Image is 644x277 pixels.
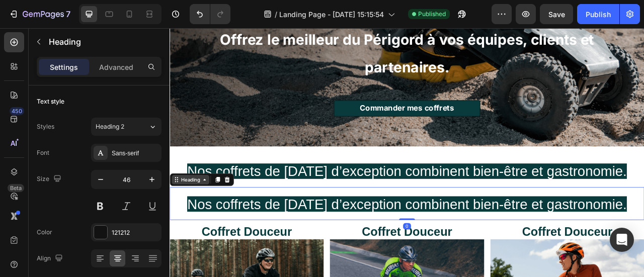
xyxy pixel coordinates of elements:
p: Heading [49,36,157,48]
span: Published [418,10,446,19]
button: 7 [4,4,75,24]
div: Publish [586,9,611,20]
div: Text style [37,97,64,106]
div: Heading [13,188,40,197]
div: Align [37,252,65,265]
div: Sans-serif [112,149,159,158]
div: Size [37,172,63,186]
strong: Commander mes coffrets [242,96,362,107]
button: <p><span style="background-color:rgba(9,58,60,0.77);font-size:19px;"><strong>Commander mes&nbsp;c... [209,91,395,112]
span: Nos coffrets de [DATE] d’exception combinent bien-être et gastronomie. [22,214,582,233]
span: Landing Page - [DATE] 15:15:54 [279,9,384,20]
button: Save [540,4,573,24]
iframe: Design area [170,28,644,277]
div: Font [37,148,49,157]
button: Publish [577,4,619,24]
div: Beta [8,184,24,192]
span: / [275,9,277,20]
div: Styles [37,122,54,131]
div: 0 [297,248,307,256]
strong: Offrez le meilleur du Périgord à vos équipes, clients et partenaires. [64,4,540,61]
p: Advanced [99,62,133,72]
div: 450 [10,107,24,115]
span: Coffret Douceur [448,250,563,267]
span: Save [548,10,565,19]
span: Heading 2 [96,122,124,131]
span: Nos coffrets de [DATE] d’exception combinent bien-être et gastronomie. [22,172,582,192]
span: Coffret Douceur [245,250,359,267]
span: Coffret Douceur [40,250,155,267]
div: Undo/Redo [190,4,230,24]
p: 7 [66,8,70,20]
div: Open Intercom Messenger [610,228,634,252]
div: 121212 [112,228,159,237]
button: Heading 2 [91,118,162,136]
p: Settings [50,62,78,72]
div: Color [37,228,52,237]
